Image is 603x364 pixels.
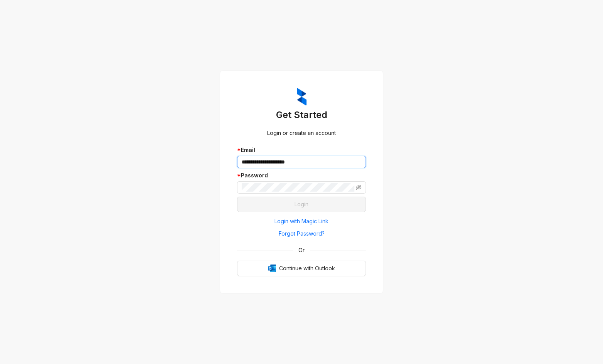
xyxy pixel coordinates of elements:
[237,109,366,121] h3: Get Started
[237,129,366,137] div: Login or create an account
[237,228,366,240] button: Forgot Password?
[293,246,310,254] span: Or
[237,215,366,228] button: Login with Magic Link
[268,265,276,272] img: Outlook
[279,229,325,238] span: Forgot Password?
[279,264,335,273] span: Continue with Outlook
[274,217,329,226] span: Login with Magic Link
[237,197,366,212] button: Login
[237,171,366,180] div: Password
[356,185,361,190] span: eye-invisible
[237,146,366,154] div: Email
[237,261,366,276] button: OutlookContinue with Outlook
[297,88,307,106] img: ZumaIcon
